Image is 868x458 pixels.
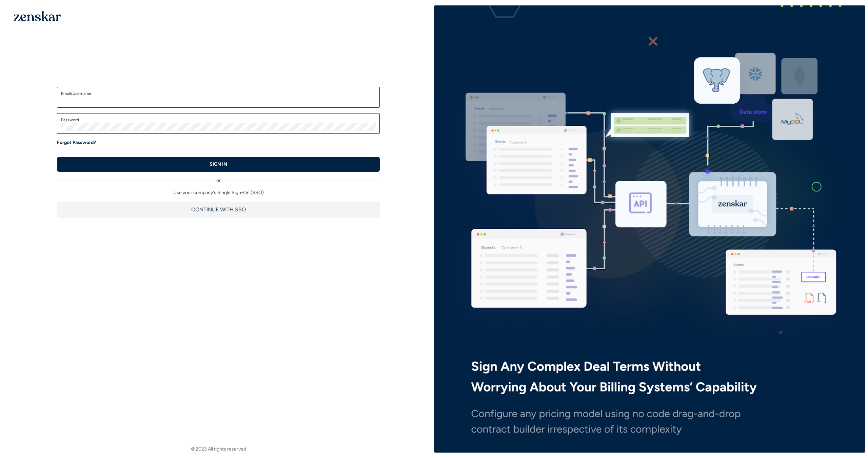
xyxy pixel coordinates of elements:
label: Email/Username [61,91,376,96]
div: or [57,172,380,184]
p: SIGN IN [210,161,227,168]
label: Password [61,117,376,123]
button: CONTINUE WITH SSO [57,202,380,218]
a: Forgot Password? [57,139,96,146]
footer: © 2023 All rights reserved [3,446,434,453]
img: 1OGAJ2xQqyY4LXKgY66KYq0eOWRCkrZdAb3gUhuVAqdWPZE9SRJmCz+oDMSn4zDLXe31Ii730ItAGKgCKgCCgCikA4Av8PJUP... [14,11,61,21]
p: Use your company's Single Sign-On (SSO) [57,189,380,196]
button: SIGN IN [57,157,380,172]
